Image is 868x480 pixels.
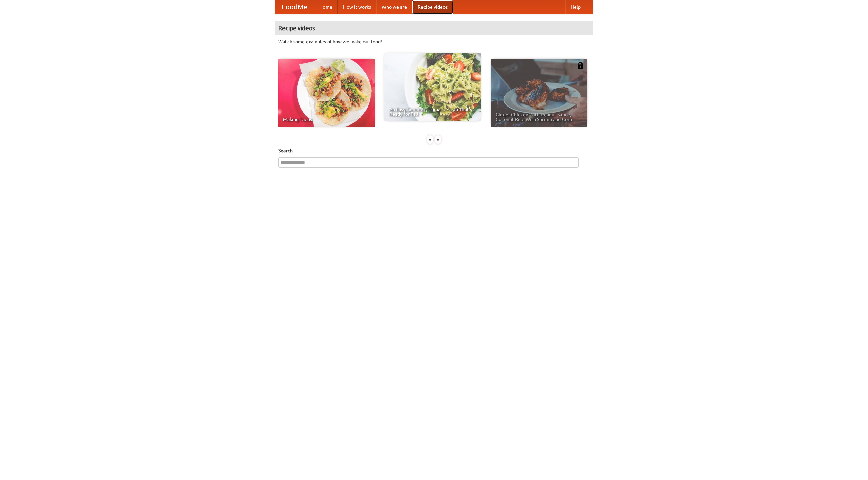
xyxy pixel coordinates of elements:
img: 483408.png [577,62,584,69]
h5: Search [278,147,590,154]
span: An Easy, Summery Tomato Pasta That's Ready for Fall [389,107,476,116]
div: « [427,135,433,144]
a: An Easy, Summery Tomato Pasta That's Ready for Fall [384,53,481,121]
div: » [435,135,441,144]
a: Making Tacos [278,59,375,127]
a: FoodMe [275,0,314,14]
a: Help [565,0,586,14]
h4: Recipe videos [275,21,593,35]
p: Watch some examples of how we make our food! [278,38,590,45]
a: Who we are [376,0,412,14]
a: Recipe videos [412,0,453,14]
a: How it works [338,0,376,14]
a: Home [314,0,338,14]
span: Making Tacos [283,117,370,122]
